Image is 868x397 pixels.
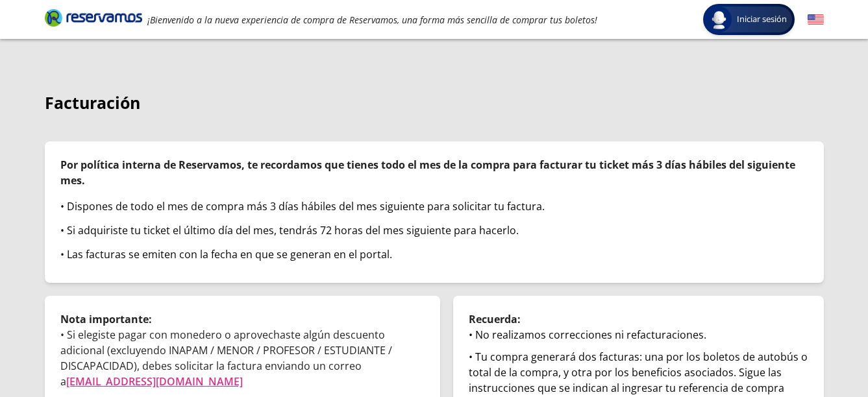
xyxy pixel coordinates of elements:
[808,12,824,28] button: English
[66,374,243,389] a: [EMAIL_ADDRESS][DOMAIN_NAME]
[60,223,808,238] div: • Si adquiriste tu ticket el último día del mes, tendrás 72 horas del mes siguiente para hacerlo.
[45,91,824,115] p: Facturación
[732,13,792,26] span: Iniciar sesión
[469,327,808,343] div: • No realizamos correcciones ni refacturaciones.
[45,8,142,27] i: Brand Logo
[60,198,808,214] div: • Dispones de todo el mes de compra más 3 días hábiles del mes siguiente para solicitar tu factura.
[60,157,808,188] p: Por política interna de Reservamos, te recordamos que tienes todo el mes de la compra para factur...
[469,311,808,327] p: Recuerda:
[60,247,808,262] div: • Las facturas se emiten con la fecha en que se generan en el portal.
[60,327,425,389] p: • Si elegiste pagar con monedero o aprovechaste algún descuento adicional (excluyendo INAPAM / ME...
[147,14,597,26] em: ¡Bienvenido a la nueva experiencia de compra de Reservamos, una forma más sencilla de comprar tus...
[45,8,142,31] a: Brand Logo
[60,311,425,327] p: Nota importante:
